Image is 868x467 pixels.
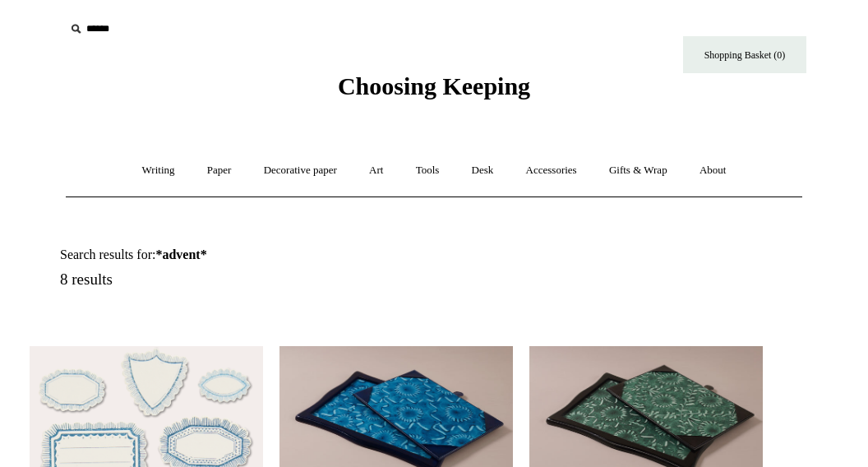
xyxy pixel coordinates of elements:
a: Desk [457,149,509,192]
a: Tools [401,149,455,192]
a: Art [354,149,398,192]
a: About [685,149,741,192]
h1: Search results for: [60,247,453,262]
a: Accessories [511,149,592,192]
a: Paper [192,149,247,192]
span: Choosing Keeping [338,72,530,99]
h5: 8 results [60,270,453,289]
a: Gifts & Wrap [594,149,682,192]
a: Writing [127,149,190,192]
a: Shopping Basket (0) [683,36,806,73]
a: Choosing Keeping [338,86,530,97]
a: Decorative paper [249,149,352,192]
